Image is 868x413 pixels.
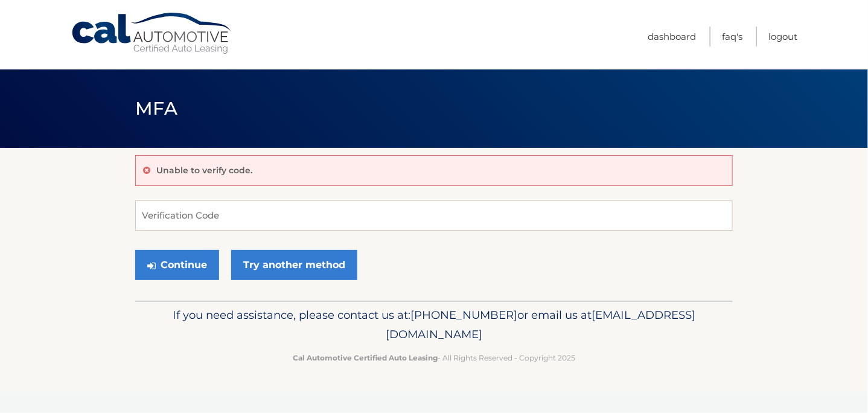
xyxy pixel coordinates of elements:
[410,308,517,322] span: [PHONE_NUMBER]
[156,165,252,176] p: Unable to verify code.
[135,250,219,280] button: Continue
[293,353,438,362] strong: Cal Automotive Certified Auto Leasing
[386,308,695,341] span: [EMAIL_ADDRESS][DOMAIN_NAME]
[71,12,234,55] a: Cal Automotive
[135,200,733,231] input: Verification Code
[143,306,725,344] p: If you need assistance, please contact us at: or email us at
[143,351,725,364] p: - All Rights Reserved - Copyright 2025
[722,27,742,46] a: FAQ's
[768,27,797,46] a: Logout
[648,27,696,46] a: Dashboard
[231,250,357,280] a: Try another method
[135,97,177,120] span: MFA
